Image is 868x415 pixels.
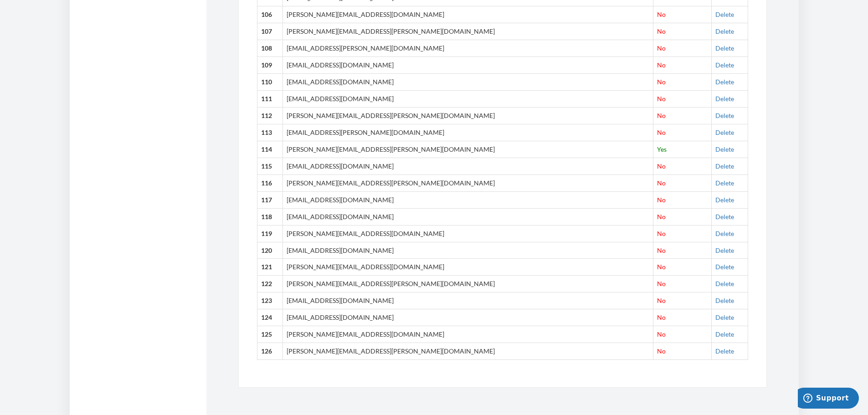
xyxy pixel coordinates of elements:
span: No [657,112,666,119]
td: [EMAIL_ADDRESS][PERSON_NAME][DOMAIN_NAME] [282,40,653,56]
th: 112 [257,107,282,124]
a: Delete [715,78,734,86]
td: [EMAIL_ADDRESS][DOMAIN_NAME] [282,56,653,73]
td: [PERSON_NAME][EMAIL_ADDRESS][PERSON_NAME][DOMAIN_NAME] [282,174,653,191]
span: No [657,78,666,86]
td: [EMAIL_ADDRESS][PERSON_NAME][DOMAIN_NAME] [282,124,653,141]
td: [PERSON_NAME][EMAIL_ADDRESS][PERSON_NAME][DOMAIN_NAME] [282,107,653,124]
span: No [657,280,666,287]
a: Delete [715,263,734,271]
a: Delete [715,162,734,170]
a: Delete [715,112,734,119]
a: Delete [715,213,734,220]
th: 111 [257,90,282,107]
span: No [657,44,666,52]
th: 108 [257,40,282,56]
a: Delete [715,313,734,321]
td: [EMAIL_ADDRESS][DOMAIN_NAME] [282,158,653,174]
a: Delete [715,347,734,355]
span: No [657,313,666,321]
td: [PERSON_NAME][EMAIL_ADDRESS][PERSON_NAME][DOMAIN_NAME] [282,23,653,40]
th: 119 [257,225,282,242]
th: 115 [257,158,282,174]
th: 116 [257,174,282,191]
a: Delete [715,230,734,237]
a: Delete [715,44,734,52]
span: No [657,347,666,355]
td: [EMAIL_ADDRESS][DOMAIN_NAME] [282,191,653,208]
a: Delete [715,27,734,35]
th: 109 [257,56,282,73]
a: Delete [715,280,734,287]
span: Yes [657,145,667,153]
td: [PERSON_NAME][EMAIL_ADDRESS][DOMAIN_NAME] [282,225,653,242]
td: [EMAIL_ADDRESS][DOMAIN_NAME] [282,309,653,326]
span: No [657,246,666,254]
a: Delete [715,128,734,136]
a: Delete [715,297,734,304]
td: [PERSON_NAME][EMAIL_ADDRESS][DOMAIN_NAME] [282,259,653,276]
th: 113 [257,124,282,141]
span: No [657,196,666,204]
span: No [657,27,666,35]
td: [PERSON_NAME][EMAIL_ADDRESS][PERSON_NAME][DOMAIN_NAME] [282,141,653,158]
td: [EMAIL_ADDRESS][DOMAIN_NAME] [282,292,653,309]
span: No [657,213,666,220]
th: 124 [257,309,282,326]
td: [EMAIL_ADDRESS][DOMAIN_NAME] [282,73,653,90]
td: [PERSON_NAME][EMAIL_ADDRESS][PERSON_NAME][DOMAIN_NAME] [282,276,653,292]
a: Delete [715,61,734,69]
a: Delete [715,330,734,338]
a: Delete [715,179,734,187]
th: 121 [257,259,282,276]
span: No [657,128,666,136]
td: [EMAIL_ADDRESS][DOMAIN_NAME] [282,208,653,225]
span: No [657,263,666,271]
a: Delete [715,145,734,153]
td: [EMAIL_ADDRESS][DOMAIN_NAME] [282,242,653,259]
span: No [657,10,666,18]
td: [PERSON_NAME][EMAIL_ADDRESS][DOMAIN_NAME] [282,326,653,343]
td: [PERSON_NAME][EMAIL_ADDRESS][PERSON_NAME][DOMAIN_NAME] [282,343,653,360]
a: Delete [715,196,734,204]
th: 118 [257,208,282,225]
th: 107 [257,23,282,40]
a: Delete [715,246,734,254]
span: No [657,297,666,304]
span: No [657,95,666,102]
a: Delete [715,10,734,18]
th: 114 [257,141,282,158]
span: No [657,330,666,338]
span: No [657,162,666,170]
th: 120 [257,242,282,259]
td: [EMAIL_ADDRESS][DOMAIN_NAME] [282,90,653,107]
td: [PERSON_NAME][EMAIL_ADDRESS][DOMAIN_NAME] [282,6,653,23]
th: 122 [257,276,282,292]
th: 125 [257,326,282,343]
th: 123 [257,292,282,309]
th: 110 [257,73,282,90]
a: Delete [715,95,734,102]
span: No [657,230,666,237]
span: No [657,179,666,187]
span: No [657,61,666,69]
th: 106 [257,6,282,23]
iframe: Opens a widget where you can chat to one of our agents [798,388,859,410]
th: 126 [257,343,282,360]
th: 117 [257,191,282,208]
